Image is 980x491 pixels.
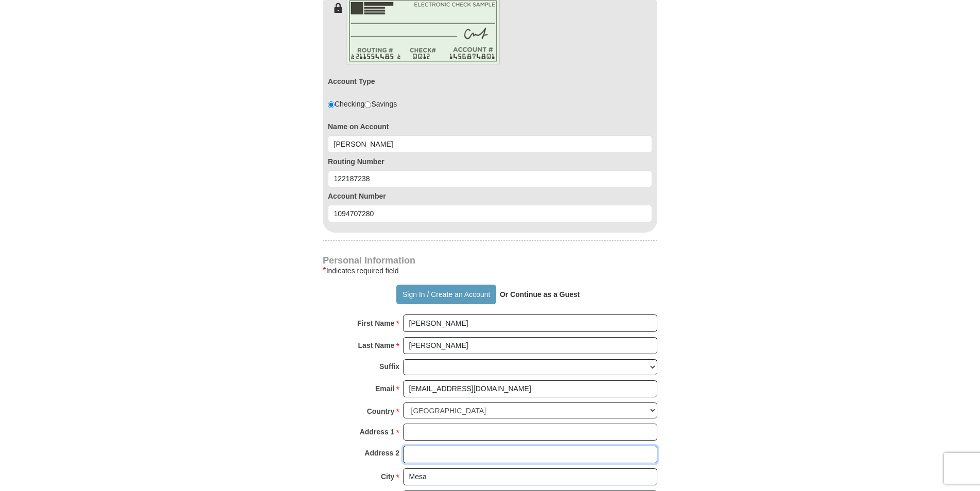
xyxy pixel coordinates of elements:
div: Indicates required field [323,265,657,277]
strong: Or Continue as a Guest [500,290,580,299]
button: Sign In / Create an Account [396,285,496,304]
strong: City [381,469,394,484]
label: Name on Account [328,121,652,132]
strong: Email [375,381,394,396]
strong: First Name [357,316,394,330]
label: Routing Number [328,156,652,167]
label: Account Type [328,76,375,86]
strong: Country [367,404,395,418]
strong: Last Name [358,338,395,353]
label: Account Number [328,191,652,201]
h4: Personal Information [323,256,657,265]
strong: Address 1 [360,425,395,439]
strong: Address 2 [364,446,399,460]
div: Checking Savings [328,99,397,109]
strong: Suffix [379,359,399,374]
